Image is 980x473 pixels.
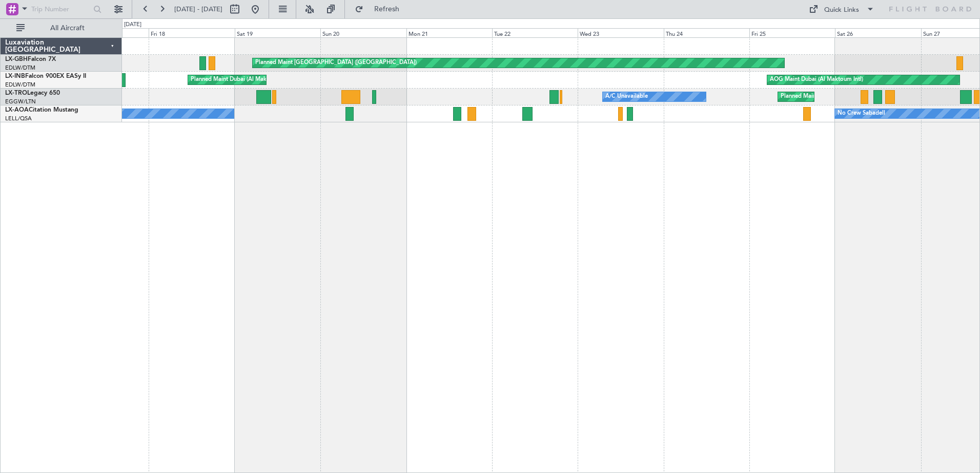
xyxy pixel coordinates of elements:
span: LX-TRO [5,90,27,96]
span: All Aircraft [27,25,108,32]
div: Fri 18 [149,28,234,37]
button: All Aircraft [11,20,111,36]
div: Quick Links [824,5,859,15]
div: Wed 23 [578,28,663,37]
div: Sat 19 [235,28,320,37]
div: [DATE] [124,20,141,29]
a: EDLW/DTM [5,64,35,72]
div: Sat 26 [835,28,921,37]
span: LX-INB [5,73,25,79]
button: Quick Links [804,1,880,17]
div: Thu 24 [664,28,749,37]
div: Fri 25 [749,28,835,37]
div: Planned Maint Dubai (Al Maktoum Intl) [191,72,292,88]
div: Mon 21 [406,28,492,37]
a: LX-INBFalcon 900EX EASy II [5,73,86,79]
a: LELL/QSA [5,115,32,122]
a: EDLW/DTM [5,81,35,89]
span: LX-GBH [5,56,28,62]
a: EGGW/LTN [5,98,36,105]
button: Refresh [350,1,412,17]
div: No Crew Sabadell [838,106,885,121]
a: LX-GBHFalcon 7X [5,56,56,62]
span: [DATE] - [DATE] [174,5,222,14]
div: Tue 22 [492,28,578,37]
div: Planned Maint [GEOGRAPHIC_DATA] ([GEOGRAPHIC_DATA]) [781,89,942,104]
div: Sun 20 [320,28,406,37]
div: A/C Unavailable [605,89,648,104]
a: LX-TROLegacy 650 [5,90,60,96]
div: Planned Maint [GEOGRAPHIC_DATA] ([GEOGRAPHIC_DATA]) [255,55,417,71]
input: Trip Number [31,2,90,17]
a: LX-AOACitation Mustang [5,107,78,113]
div: AOG Maint Dubai (Al Maktoum Intl) [770,72,863,88]
span: Refresh [365,6,409,13]
span: LX-AOA [5,107,29,113]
